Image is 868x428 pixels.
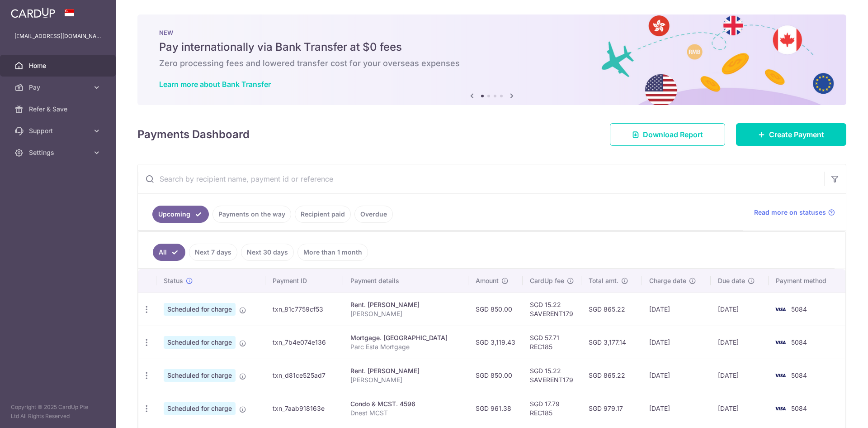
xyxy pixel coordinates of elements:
span: Scheduled for charge [164,369,236,382]
p: Dnest MCST [350,409,461,418]
th: Payment details [343,269,468,293]
td: SGD 57.71 REC185 [523,326,581,359]
td: txn_81c7759cf53 [265,293,343,326]
p: NEW [159,29,825,36]
span: Scheduled for charge [164,402,236,415]
img: Bank Card [771,403,789,414]
span: Read more on statuses [754,208,826,217]
span: Charge date [649,276,686,285]
span: Scheduled for charge [164,303,236,316]
p: Parc Esta Mortgage [350,342,461,351]
span: Home [29,61,89,70]
td: txn_7b4e074e136 [265,326,343,359]
a: Next 7 days [189,244,237,261]
td: SGD 3,119.43 [468,326,523,359]
td: [DATE] [711,293,769,326]
p: [PERSON_NAME] [350,375,461,385]
span: Create Payment [769,129,824,140]
img: Bank Card [771,370,789,381]
td: SGD 865.22 [581,359,642,392]
span: Refer & Save [29,105,89,114]
span: CardUp fee [530,276,564,285]
td: SGD 961.38 [468,392,523,425]
h5: Pay internationally via Bank Transfer at $0 fees [159,40,825,54]
img: Bank Card [771,337,789,348]
td: [DATE] [711,392,769,425]
td: SGD 850.00 [468,293,523,326]
td: [DATE] [711,326,769,359]
a: All [153,244,185,261]
td: SGD 15.22 SAVERENT179 [523,293,581,326]
img: CardUp [11,7,55,18]
td: [DATE] [711,359,769,392]
img: Bank transfer banner [137,14,846,105]
a: Read more on statuses [754,208,835,217]
div: Condo & MCST. 4596 [350,399,461,409]
span: Download Report [643,129,703,140]
div: Mortgage. [GEOGRAPHIC_DATA] [350,333,461,342]
h6: Zero processing fees and lowered transfer cost for your overseas expenses [159,58,825,69]
h4: Payments Dashboard [137,126,250,143]
span: Due date [718,276,745,285]
input: Search by recipient name, payment id or reference [138,164,824,193]
td: SGD 3,177.14 [581,326,642,359]
a: Create Payment [736,123,846,146]
td: [DATE] [642,359,711,392]
div: Rent. [PERSON_NAME] [350,300,461,309]
span: 5084 [791,404,807,412]
a: Learn more about Bank Transfer [159,80,271,89]
span: 5084 [791,305,807,313]
td: [DATE] [642,293,711,326]
p: [PERSON_NAME] [350,309,461,318]
span: 5084 [791,338,807,346]
td: txn_7aab918163e [265,392,343,425]
th: Payment ID [265,269,343,293]
span: Amount [476,276,499,285]
td: SGD 865.22 [581,293,642,326]
a: Overdue [354,206,393,223]
span: Settings [29,148,89,157]
span: Scheduled for charge [164,336,236,349]
a: Download Report [610,123,725,146]
td: [DATE] [642,392,711,425]
span: Total amt. [589,276,618,285]
span: Support [29,126,89,135]
td: txn_d81ce525ad7 [265,359,343,392]
a: Recipient paid [295,206,351,223]
a: Upcoming [152,206,209,223]
div: Rent. [PERSON_NAME] [350,366,461,375]
span: Pay [29,83,89,92]
a: Payments on the way [212,206,291,223]
span: Status [164,276,183,285]
th: Payment method [769,269,845,293]
td: SGD 850.00 [468,359,523,392]
img: Bank Card [771,304,789,315]
td: SGD 15.22 SAVERENT179 [523,359,581,392]
td: SGD 17.79 REC185 [523,392,581,425]
a: Next 30 days [241,244,294,261]
a: More than 1 month [297,244,368,261]
td: SGD 979.17 [581,392,642,425]
p: [EMAIL_ADDRESS][DOMAIN_NAME] [14,32,101,41]
span: 5084 [791,371,807,379]
td: [DATE] [642,326,711,359]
